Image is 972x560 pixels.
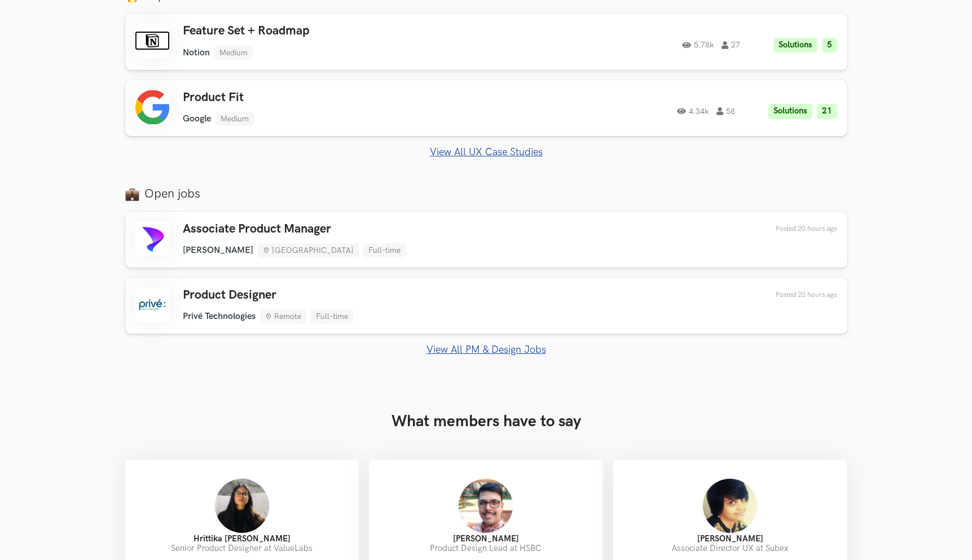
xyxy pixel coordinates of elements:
[453,534,519,544] strong: [PERSON_NAME]
[768,104,812,119] li: Solutions
[215,112,254,126] li: Medium
[697,534,763,544] strong: [PERSON_NAME]
[125,186,847,202] label: Open jobs
[125,146,847,158] a: View All UX Case Studies
[260,309,306,323] li: Remote
[311,309,353,323] li: Full-time
[125,80,847,136] a: Product Fit Google Medium 4.34k 58 Solutions 21
[125,344,847,356] a: View All PM & Design Jobs
[767,225,837,233] div: 06th Oct
[183,47,210,58] li: Notion
[773,38,817,53] li: Solutions
[458,478,514,534] img: Girish Unde
[171,544,313,553] span: Senior Product Designer at ValueLabs
[363,243,406,257] li: Full-time
[125,412,847,431] h3: What members have to say
[183,90,503,105] h3: Product Fit
[822,38,837,53] li: 5
[682,41,714,49] span: 5.78k
[125,278,847,334] a: Product Designer Privé Technologies Remote Full-time Posted 20 hours ago
[125,187,139,201] img: briefcase_emoji.png
[767,291,837,299] div: 06th Oct
[125,14,847,69] a: Feature Set + Roadmap Notion Medium 5.78k 27 Solutions 5
[672,544,788,553] span: Associate Director UX at Subex
[183,288,353,303] h3: Product Designer
[183,311,256,322] li: Privé Technologies
[722,41,740,49] span: 27
[183,113,211,124] li: Google
[125,212,847,268] a: Associate Product Manager [PERSON_NAME] [GEOGRAPHIC_DATA] Full-time Posted 20 hours ago
[702,478,758,534] img: Rashmi Bharath
[214,478,270,534] img: Hrittika
[430,544,542,553] span: Product Design Lead at HSBC
[214,46,253,60] li: Medium
[258,243,359,257] li: [GEOGRAPHIC_DATA]
[817,104,837,119] li: 21
[183,245,253,256] li: [PERSON_NAME]
[716,107,735,115] span: 58
[183,24,503,38] h3: Feature Set + Roadmap
[183,222,406,237] h3: Associate Product Manager
[677,107,709,115] span: 4.34k
[193,534,291,544] strong: Hrittika [PERSON_NAME]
